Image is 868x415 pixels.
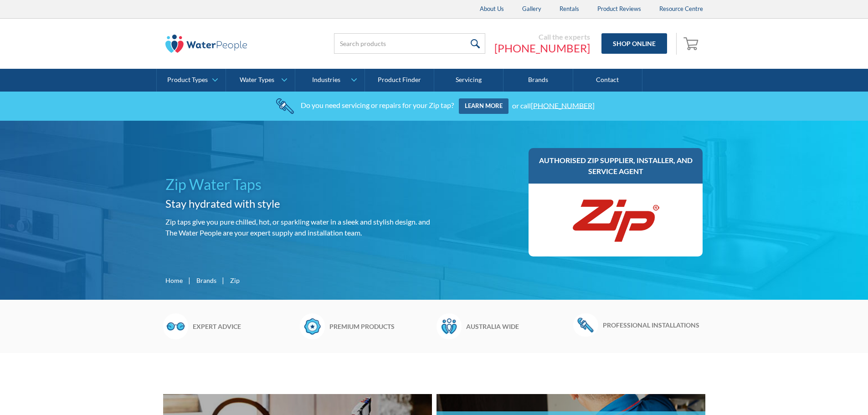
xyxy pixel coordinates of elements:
a: Brands [503,69,573,92]
a: Brands [196,276,216,285]
img: The Water People [165,35,247,53]
img: Glasses [163,313,188,339]
div: Zip [230,276,240,285]
a: Learn more [459,98,508,114]
a: Contact [573,69,642,92]
h6: Australia wide [466,322,569,331]
img: Zip [570,193,661,247]
img: Waterpeople Symbol [437,313,462,339]
a: Home [165,276,183,285]
div: or call [512,101,595,109]
div: Do you need servicing or repairs for your Zip tap? [301,101,454,109]
div: Water Types [240,76,274,84]
a: Servicing [434,69,503,92]
a: [PHONE_NUMBER] [494,41,590,55]
div: | [187,275,192,286]
input: Search products [334,33,485,54]
div: Industries [312,76,340,84]
a: Shop Online [601,33,667,54]
a: Product Types [157,69,226,92]
h6: Premium products [329,322,432,331]
img: shopping cart [683,36,701,51]
a: Open empty cart [681,33,703,55]
div: | [221,275,226,286]
img: Badge [300,313,325,339]
h1: Zip Water Taps [165,174,431,195]
div: Call the experts [494,32,590,41]
h6: Expert advice [193,322,295,331]
img: Wrench [573,313,598,336]
h6: Professional installations [603,320,705,330]
div: Product Types [167,76,208,84]
a: Industries [295,69,364,92]
p: Zip taps give you pure chilled, hot, or sparkling water in a sleek and stylish design. and The Wa... [165,216,431,238]
a: Product Finder [365,69,434,92]
a: [PHONE_NUMBER] [531,101,595,109]
a: Water Types [226,69,295,92]
h3: Authorised Zip supplier, installer, and service agent [538,155,694,177]
h2: Stay hydrated with style [165,195,431,212]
